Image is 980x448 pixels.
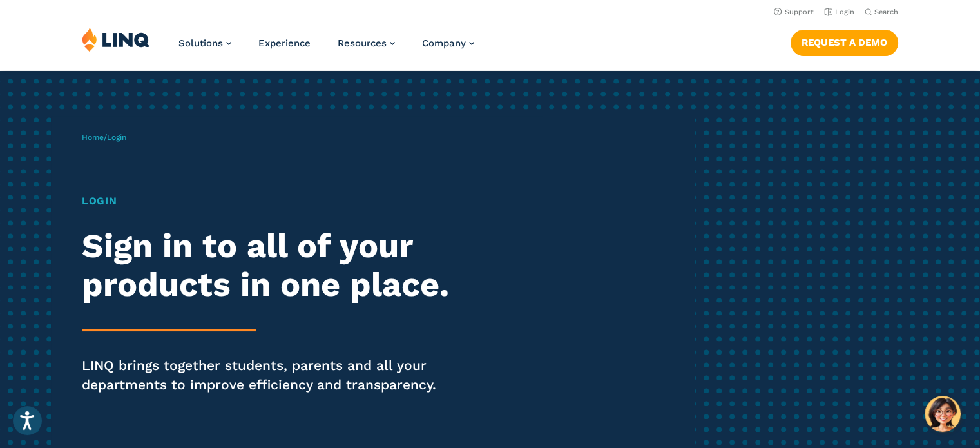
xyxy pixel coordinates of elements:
[258,37,311,49] a: Experience
[791,30,898,55] a: Request a Demo
[874,8,898,16] span: Search
[925,396,961,432] button: Hello, have a question? Let’s chat.
[107,133,126,142] span: Login
[82,193,459,209] h1: Login
[82,133,126,142] span: /
[422,37,466,49] span: Company
[82,227,459,304] h2: Sign in to all of your products in one place.
[338,37,387,49] span: Resources
[338,37,395,49] a: Resources
[178,37,223,49] span: Solutions
[82,133,104,142] a: Home
[865,7,898,17] button: Open Search Bar
[824,8,854,16] a: Login
[82,356,459,394] p: LINQ brings together students, parents and all your departments to improve efficiency and transpa...
[82,27,150,52] img: LINQ | K‑12 Software
[178,27,474,70] nav: Primary Navigation
[178,37,231,49] a: Solutions
[422,37,474,49] a: Company
[774,8,814,16] a: Support
[791,27,898,55] nav: Button Navigation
